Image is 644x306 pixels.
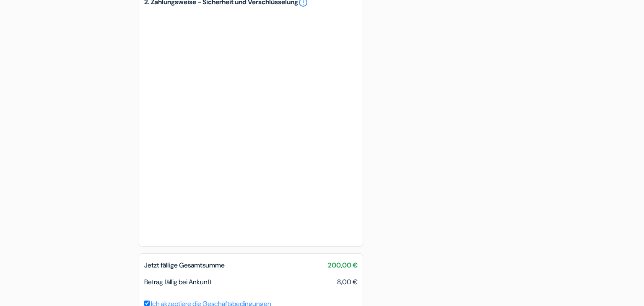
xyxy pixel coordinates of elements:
[144,278,212,286] span: Betrag fällig bei Ankunft
[143,9,359,241] iframe: Sicherer Eingaberahmen für Zahlungen
[144,261,225,270] span: Jetzt fällige Gesamtsumme
[328,260,358,270] span: 200,00 €
[337,277,358,287] span: 8,00 €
